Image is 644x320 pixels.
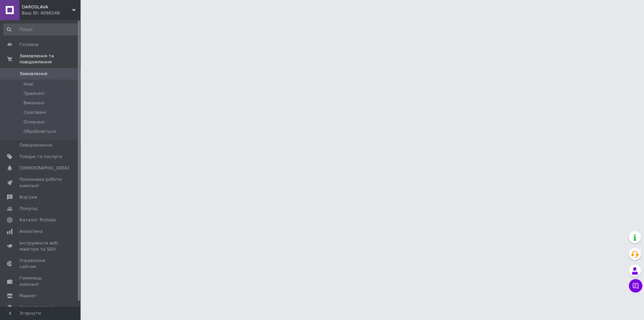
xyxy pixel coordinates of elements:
span: Оплачені [24,119,45,125]
span: Замовлення та повідомлення [19,53,81,65]
span: Скасовані [24,109,46,115]
span: Каталог ProSale [19,217,56,223]
span: Прийняті [24,91,44,97]
div: Ваш ID: 4090246 [22,10,81,16]
span: Замовлення [19,71,47,77]
span: Маркет [19,293,37,299]
span: Виконані [24,100,44,106]
span: Обробляється [24,128,56,135]
span: Повідомлення [19,142,52,148]
span: Управління сайтом [19,258,62,270]
span: DAROSLAVA [22,4,72,10]
span: Нові [24,81,33,87]
span: Товари та послуги [19,154,62,160]
input: Пошук [3,23,79,36]
span: [DEMOGRAPHIC_DATA] [19,165,69,171]
span: Покупці [19,206,38,212]
span: Гаманець компанії [19,275,62,287]
span: Показники роботи компанії [19,176,62,189]
span: Аналітика [19,228,43,234]
span: Відгуки [19,194,37,200]
span: Інструменти веб-майстра та SEO [19,240,62,252]
button: Чат з покупцем [629,279,642,292]
span: Налаштування [19,304,54,310]
span: Головна [19,42,38,48]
